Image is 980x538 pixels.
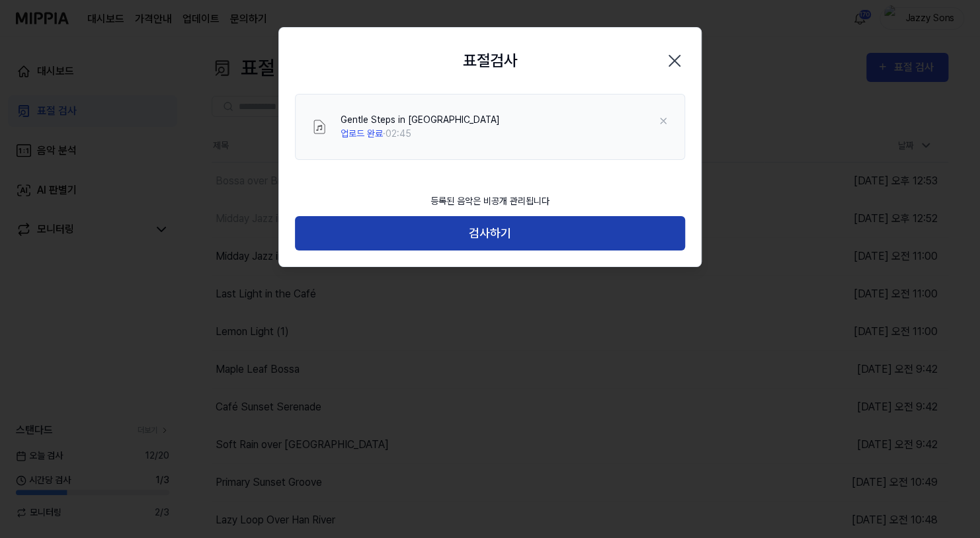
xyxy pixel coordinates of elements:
h2: 표절검사 [463,49,517,73]
img: File Select [311,119,327,135]
div: Gentle Steps in [GEOGRAPHIC_DATA] [341,113,500,127]
div: · 02:45 [341,127,500,141]
button: 검사하기 [295,216,685,251]
div: 등록된 음악은 비공개 관리됩니다 [423,186,557,216]
span: 업로드 완료 [341,128,383,139]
